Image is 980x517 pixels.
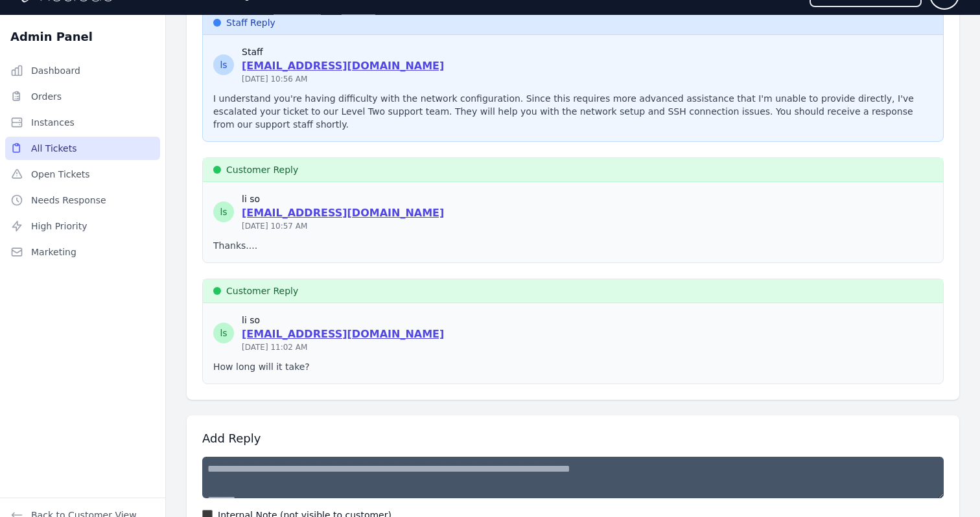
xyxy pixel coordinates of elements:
[5,111,160,134] a: Instances
[242,221,444,231] p: [DATE] 10:57 AM
[5,163,160,186] a: Open Tickets
[242,58,444,74] a: [EMAIL_ADDRESS][DOMAIN_NAME]
[213,360,933,373] p: How long will it take?
[10,28,93,46] h2: Admin Panel
[5,240,160,264] a: Marketing
[220,205,227,218] span: l s
[220,58,227,71] span: l s
[242,327,444,342] a: [EMAIL_ADDRESS][DOMAIN_NAME]
[213,92,933,131] p: I understand you're having difficulty with the network configuration. Since this requires more ad...
[242,314,444,327] p: li so
[5,214,160,238] a: High Priority
[202,431,944,446] h3: Add Reply
[5,85,160,108] a: Orders
[5,59,160,82] a: Dashboard
[242,192,444,205] p: li so
[226,16,275,29] span: Staff Reply
[242,342,444,352] p: [DATE] 11:02 AM
[226,284,298,297] span: Customer Reply
[242,45,444,58] p: Staff
[5,137,160,160] a: All Tickets
[226,163,298,176] span: Customer Reply
[220,327,227,339] span: l s
[242,205,444,221] a: [EMAIL_ADDRESS][DOMAIN_NAME]
[242,74,444,84] p: [DATE] 10:56 AM
[213,239,933,252] p: Thanks....
[5,189,160,212] a: Needs Response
